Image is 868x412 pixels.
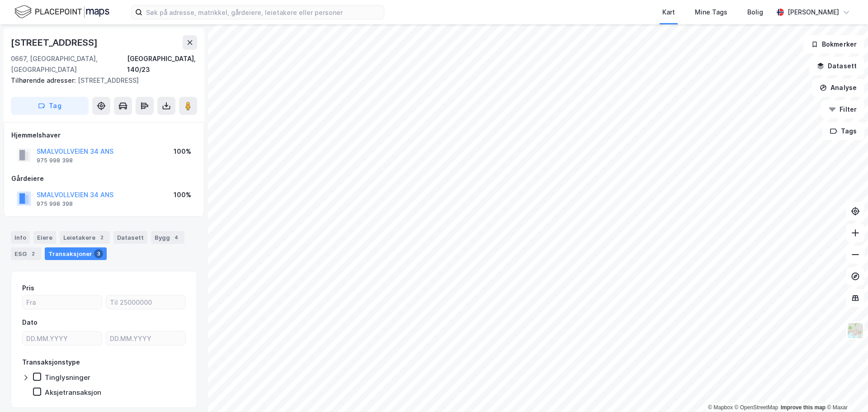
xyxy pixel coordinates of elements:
div: [STREET_ADDRESS] [11,75,190,86]
img: Z [847,322,864,339]
div: Datasett [113,231,147,244]
div: 4 [172,233,181,242]
div: 975 998 398 [37,157,73,164]
div: 975 998 398 [37,200,73,208]
div: 2 [28,249,38,258]
div: Mine Tags [695,7,727,18]
button: Bokmerker [803,35,864,53]
div: Eiere [33,231,56,244]
div: Bygg [151,231,184,244]
a: OpenStreetMap [735,404,778,411]
button: Tags [822,122,864,140]
input: DD.MM.YYYY [23,331,102,345]
div: Aksjetransaksjon [45,388,101,397]
button: Datasett [809,57,864,75]
div: [PERSON_NAME] [788,7,839,18]
div: 100% [174,146,191,157]
div: Bolig [747,7,763,18]
div: Hjemmelshaver [11,130,197,141]
iframe: Chat Widget [823,369,868,412]
div: 100% [174,189,191,200]
div: 2 [97,233,106,242]
div: Pris [22,283,34,294]
input: Søk på adresse, matrikkel, gårdeiere, leietakere eller personer [142,5,384,19]
div: Transaksjonstype [22,357,80,368]
img: logo.f888ab2527a4732fd821a326f86c7f29.svg [14,4,109,20]
div: Transaksjoner [45,247,107,260]
div: Info [11,231,30,244]
div: [GEOGRAPHIC_DATA], 140/23 [127,53,197,75]
button: Filter [821,100,864,118]
a: Mapbox [708,404,733,411]
div: Kart [662,7,675,18]
div: Leietakere [60,231,110,244]
div: ESG [11,247,41,260]
div: 3 [94,249,103,258]
button: Tag [11,97,89,115]
input: Fra [23,295,102,309]
div: Tinglysninger [45,373,90,382]
div: Gårdeiere [11,173,197,184]
div: Dato [22,317,38,328]
input: DD.MM.YYYY [106,331,185,345]
span: Tilhørende adresser: [11,76,78,84]
input: Til 25000000 [106,295,185,309]
div: [STREET_ADDRESS] [11,35,99,50]
button: Analyse [812,79,864,97]
a: Improve this map [781,404,826,411]
div: 0667, [GEOGRAPHIC_DATA], [GEOGRAPHIC_DATA] [11,53,127,75]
